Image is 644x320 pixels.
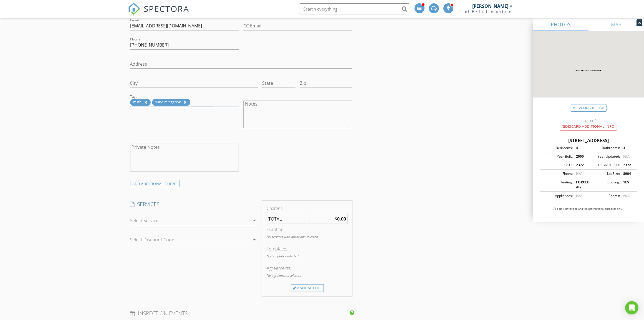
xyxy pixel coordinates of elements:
[459,9,513,14] div: Truth Be Told Inspections
[130,99,151,106] div: msfh
[541,154,573,159] div: Year Built:
[540,137,637,144] div: [STREET_ADDRESS]
[152,99,190,106] div: wind mitigation
[589,145,620,150] div: Bathrooms:
[589,171,620,176] div: Lot Size:
[573,163,589,168] div: 2372
[541,193,573,198] div: Appliances:
[541,145,573,150] div: Bedrooms:
[473,3,509,9] div: [PERSON_NAME]
[533,18,589,31] a: PHOTOS
[573,180,589,190] div: FORCED AIR
[267,214,310,224] td: TOTAL
[533,31,644,111] img: streetview
[571,104,607,112] a: View on Zillow
[128,7,190,19] a: SPECTORA
[620,145,636,150] div: 3
[267,226,348,233] div: Duration
[540,207,637,211] p: All data is unverified and for informational purposes only.
[541,163,573,168] div: Sq Ft:
[620,171,636,176] div: 8904
[573,145,589,150] div: 4
[589,180,620,190] div: Cooling:
[291,284,324,292] div: Manual Edit
[541,171,573,176] div: Floors:
[267,254,348,259] p: No templates selected
[267,234,348,239] p: No services with durations selected
[130,201,258,208] h4: SERVICES
[267,265,348,272] div: Agreements
[623,154,630,159] span: N/A
[541,180,573,190] div: Heating:
[335,216,346,222] strong: $0.00
[576,193,582,198] span: N/A
[620,163,636,168] div: 2372
[299,3,410,14] input: Search everything...
[130,180,180,188] div: ADD ADDITIONAL client
[623,193,630,198] span: N/A
[576,171,582,176] span: N/A
[589,163,620,168] div: Finished Sq Ft:
[560,123,617,130] div: Discard Additional info
[267,273,348,278] p: No agreements selected
[130,310,352,317] h4: INSPECTION EVENTS
[251,217,258,224] i: arrow_drop_down
[589,193,620,198] div: Rooms:
[589,18,644,31] a: MAP
[144,3,190,14] span: SPECTORA
[251,236,258,243] i: arrow_drop_down
[267,205,348,212] div: Charges
[128,3,140,15] img: The Best Home Inspection Software - Spectora
[573,154,589,159] div: 2000
[589,154,620,159] div: Year Updated:
[533,118,644,123] div: Incorrect?
[620,180,636,190] div: YES
[267,245,348,252] div: Templates
[625,301,638,314] div: Open Intercom Messenger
